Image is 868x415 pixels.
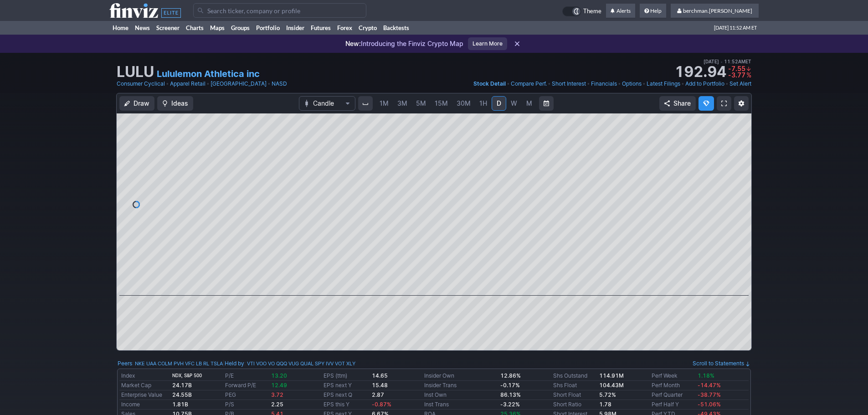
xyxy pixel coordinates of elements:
b: -0.17% [500,382,520,389]
a: NASD [272,79,287,88]
a: Backtests [380,21,412,35]
a: Portfolio [253,21,283,35]
a: Fullscreen [717,96,731,111]
b: 114.91M [599,372,624,379]
a: [GEOGRAPHIC_DATA] [211,79,267,88]
b: 15.48 [372,382,388,389]
small: NDX, S&P 500 [172,373,202,378]
a: Stock Detail [473,79,506,88]
a: VO [268,359,275,368]
span: • [618,79,621,88]
span: • [548,79,551,88]
span: Share [673,99,691,108]
b: 12.86% [500,372,521,379]
a: Peers [118,360,132,367]
td: Perf Week [650,371,696,381]
a: Financials [591,79,617,88]
td: EPS (ttm) [322,371,370,381]
span: New: [345,40,361,47]
span: Theme [583,6,601,16]
span: Compare Perf. [511,80,547,87]
span: • [267,79,271,88]
td: PEG [223,390,269,400]
a: Add to Portfolio [685,79,724,88]
a: XLY [346,359,355,368]
a: VOO [256,359,267,368]
div: : [118,359,223,368]
a: Short Float [553,391,581,398]
span: berchman.[PERSON_NAME] [683,7,752,14]
a: Groups [228,21,253,35]
a: News [132,21,153,35]
a: Held by [225,360,244,367]
a: PVH [174,359,184,368]
a: Learn More [468,37,507,50]
b: 2.25 [271,401,283,408]
a: berchman.[PERSON_NAME] [671,4,759,18]
a: Futures [308,21,334,35]
td: Perf Month [650,381,696,390]
span: 5M [416,99,426,107]
a: Short Ratio [553,401,581,408]
span: Latest Filings [647,80,680,87]
a: Theme [562,6,601,16]
td: Inst Own [422,390,498,400]
span: Ideas [171,99,188,108]
a: Forex [334,21,355,35]
button: Share [659,96,696,111]
span: -0.87% [372,401,391,408]
a: Short Interest [552,79,586,88]
span: -51.06% [698,401,721,408]
span: 13.20 [271,372,287,379]
button: Ideas [157,96,193,111]
td: Insider Trans [422,381,498,390]
b: 104.43M [599,382,624,389]
a: Scroll to Statements [693,360,750,367]
span: [DATE] 11:52 AM ET [714,21,757,35]
a: 15M [431,96,452,111]
span: -7.55 [728,65,745,72]
td: EPS this Y [322,400,370,410]
span: • [720,59,723,64]
a: UAA [146,359,156,368]
span: • [681,79,684,88]
td: Index [119,371,170,381]
a: Alerts [606,4,635,18]
span: 12.49 [271,382,287,389]
span: D [497,99,501,107]
a: D [492,96,506,111]
strong: 192.94 [674,65,726,79]
span: 1M [380,99,389,107]
button: Range [539,96,554,111]
b: -3.22% [500,401,520,408]
b: 14.65 [372,372,388,379]
a: M [522,96,536,111]
span: % [746,71,751,79]
td: Perf Half Y [650,400,696,410]
span: 3.72 [271,391,283,398]
a: Crypto [355,21,380,35]
td: Insider Own [422,371,498,381]
span: • [587,79,590,88]
a: Home [109,21,132,35]
span: 3M [397,99,407,107]
button: Draw [119,96,154,111]
a: 1H [475,96,491,111]
td: Income [119,400,170,410]
td: Market Cap [119,381,170,390]
a: Consumer Cyclical [117,79,165,88]
span: [DATE] 11:52AM ET [704,57,751,66]
td: P/S [223,400,269,410]
button: Interval [358,96,373,111]
a: RL [203,359,209,368]
a: 30M [452,96,475,111]
a: COLM [158,359,172,368]
b: 24.17B [172,382,192,389]
td: Inst Trans [422,400,498,410]
span: • [642,79,646,88]
a: Charts [183,21,207,35]
a: Maps [207,21,228,35]
td: EPS next Q [322,390,370,400]
b: 5.72% [599,391,616,398]
a: 1.78 [599,401,611,408]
